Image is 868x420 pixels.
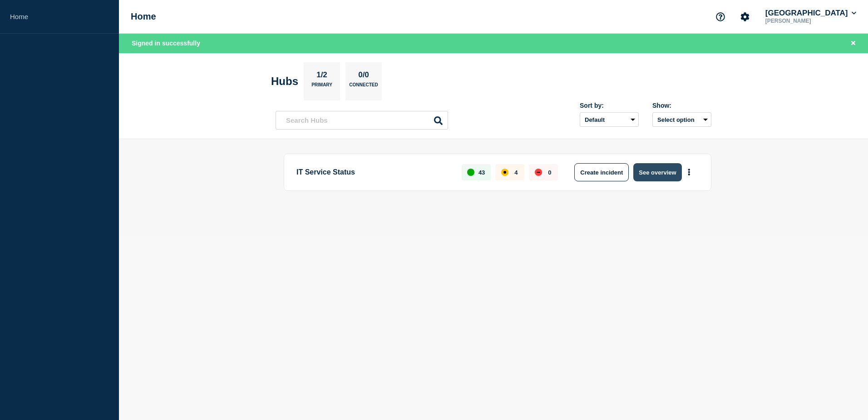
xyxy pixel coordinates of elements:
div: Sort by: [580,102,639,109]
span: Signed in successfully [132,40,200,47]
button: Account settings [735,7,755,26]
div: up [467,169,474,176]
p: 0/0 [355,70,373,82]
button: Select option [652,112,711,127]
button: [GEOGRAPHIC_DATA] [764,9,858,18]
button: Support [711,7,730,26]
button: More actions [683,164,695,181]
p: [PERSON_NAME] [764,18,858,24]
div: Show: [652,102,711,109]
p: 4 [514,169,518,176]
p: 43 [478,169,485,176]
button: Close banner [848,38,859,49]
button: Create incident [574,163,629,181]
button: See overview [633,163,681,181]
h2: Hubs [271,75,298,88]
p: Primary [311,82,332,92]
p: IT Service Status [296,163,451,181]
h1: Home [131,11,156,22]
div: affected [501,169,508,176]
p: 1/2 [313,70,331,82]
input: Search Hubs [276,111,448,130]
select: Sort by [580,112,639,127]
p: Connected [349,82,378,92]
p: 0 [548,169,551,176]
div: down [535,169,542,176]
